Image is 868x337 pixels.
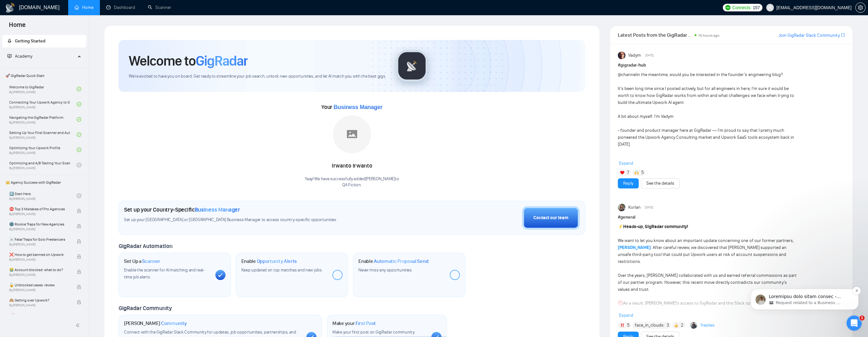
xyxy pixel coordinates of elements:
img: upwork-logo.png [725,5,730,10]
span: Set up your [GEOGRAPHIC_DATA] or [GEOGRAPHIC_DATA] Business Manager to access country-specific op... [124,217,397,223]
h1: Enable [241,258,297,264]
span: 🚫 [618,301,623,306]
a: Setting Up Your First Scanner and Auto-BidderBy[PERSON_NAME] [9,128,77,142]
span: Business Manager [195,206,240,213]
span: 16 hours ago [698,33,720,38]
span: Automatic Proposal Send [374,258,428,264]
a: See the details [646,180,674,187]
img: Vadym [618,52,625,59]
span: 157 [753,4,760,11]
span: 1 [859,315,865,321]
span: By [PERSON_NAME] [9,227,70,231]
span: 🚀 Sell Yourself First [9,312,70,319]
button: setting [855,3,865,13]
span: We're excited to have you on board. Get ready to streamline your job search, unlock new opportuni... [129,73,386,79]
span: 🙈 Getting over Upwork? [9,297,70,303]
span: 🚀 GigRadar Quick Start [3,69,86,82]
span: Request related to a Business Manager [35,24,100,30]
span: 5 [641,169,644,176]
span: Scanner [142,258,160,264]
span: By [PERSON_NAME] [9,303,70,307]
span: rocket [7,39,12,43]
button: Reply [618,178,639,188]
span: check-circle [77,163,81,167]
span: @channel [618,72,636,77]
img: Korlan [618,204,625,211]
a: 1️⃣ Start HereBy[PERSON_NAME] [9,189,77,203]
span: By [PERSON_NAME] [9,273,70,277]
span: 👑 Agency Success with GigRadar [3,176,86,189]
a: homeHome [75,5,94,10]
button: Dismiss notification [111,11,120,19]
h1: Welcome to [129,52,248,69]
span: Community [161,320,187,327]
li: Getting Started [2,35,86,48]
div: Irwanto Irwanto [305,161,399,171]
span: lock [77,285,81,289]
span: [DATE] [645,53,654,58]
span: Home [4,20,31,34]
img: placeholder.png [333,115,371,153]
iframe: Intercom live chat [846,315,862,331]
span: setting [856,5,865,10]
span: lock [77,270,81,274]
span: Business Manager [334,104,382,110]
span: Keep updated on top matches and new jobs. [241,267,323,273]
span: ⛔ Top 3 Mistakes of Pro Agencies [9,206,70,212]
strong: Heads-up, GigRadar community! [623,224,688,229]
a: searchScanner [148,5,171,10]
span: By [PERSON_NAME] [9,258,70,262]
img: 🙌 [634,170,639,175]
span: Loremipsu dolo sitam consec - adipisc, eli seddoeius tempo inci: ut labore etdolor, magnaaliquae,... [28,18,109,288]
span: Korlan [628,204,641,211]
div: Yaay! We have successfully added [PERSON_NAME] to [305,176,399,188]
h1: # gigradar-hub [618,62,845,69]
a: Connecting Your Upwork Agency to GigRadarBy[PERSON_NAME] [9,97,77,111]
a: setting [855,5,865,10]
a: dashboardDashboard [106,5,135,10]
a: [PERSON_NAME] [618,245,651,250]
span: lock [77,209,81,213]
a: Optimizing and A/B Testing Your Scanner for Better ResultsBy[PERSON_NAME] [9,158,77,172]
div: Contact our team [533,214,568,221]
span: double-left [75,322,82,328]
span: check-circle [77,132,81,137]
span: user [768,5,772,10]
span: fund-projection-screen [7,54,12,58]
span: 5 [627,322,630,328]
span: lock [77,254,81,259]
a: Join GigRadar Slack Community [779,32,840,39]
span: Expand [619,313,633,318]
span: lock [77,224,81,228]
span: 2 [681,322,683,328]
span: check-circle [77,102,81,106]
span: ⚡ [618,224,623,229]
span: lock [77,239,81,244]
h1: Make your [332,320,376,327]
span: Academy [7,54,32,59]
p: QA Fiction . [305,182,399,188]
span: Getting Started [15,38,45,44]
span: Vadym [628,52,641,59]
a: Navigating the GigRadar PlatformBy[PERSON_NAME] [9,112,77,126]
span: Latest Posts from the GigRadar Community [618,31,693,39]
h1: Enable [358,258,428,264]
a: 1replies [700,322,715,328]
span: check-circle [77,194,81,198]
span: Your [321,104,382,111]
h1: Set up your Country-Specific [124,206,240,213]
img: Myroslav Koval [690,322,697,329]
span: export [841,32,845,37]
h1: # general [618,214,845,221]
img: logo [5,3,15,13]
strong: PERMANENTLY REVOKED [627,308,677,313]
span: check-circle [77,87,81,91]
a: Welcome to GigRadarBy[PERSON_NAME] [9,82,77,96]
a: Reply [623,180,633,187]
a: export [841,32,845,38]
span: 🌚 Rookie Traps for New Agencies [9,221,70,227]
button: See the details [641,178,680,188]
span: Opportunity Alerts [257,258,297,264]
h1: Set Up a [124,258,160,264]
